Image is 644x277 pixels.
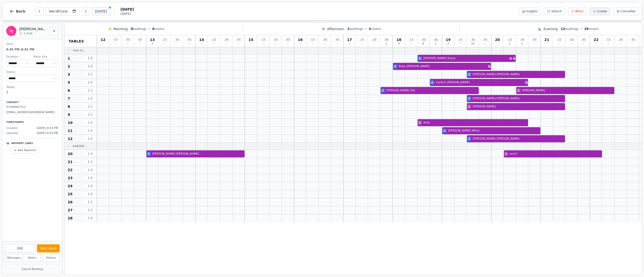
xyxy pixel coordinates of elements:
[16,10,25,13] span: Back
[433,38,438,41] span: : 45
[101,38,105,41] span: 12
[423,121,528,125] span: Arial
[468,73,470,76] span: 2
[84,200,96,204] span: 1 - 2
[473,72,565,77] span: [PERSON_NAME] [PERSON_NAME]
[84,113,96,117] span: 1 - 2
[423,56,508,61] span: [PERSON_NAME] Sharp
[544,8,565,15] button: Search
[68,72,70,77] span: 3
[620,42,621,45] span: 0
[137,38,142,41] span: : 45
[199,38,204,41] span: 14
[431,81,433,84] span: 2
[68,192,72,197] span: 25
[312,42,313,45] span: 0
[35,7,44,15] button: Previous day
[68,216,72,221] span: 28
[5,244,35,253] button: Edit
[495,38,500,41] span: 20
[510,152,602,156] span: aruni
[460,42,461,45] span: 0
[84,80,96,84] span: 1 - 4
[250,42,252,45] span: 0
[84,176,96,180] span: 1 - 4
[473,105,565,109] span: [PERSON_NAME]
[68,88,70,93] span: 6
[68,56,70,61] span: 1
[6,105,58,109] p: 07446847311
[423,42,424,45] span: 6
[359,38,364,41] span: : 15
[419,121,421,125] span: 2
[488,65,491,68] svg: Google booking
[6,126,17,130] span: Created
[347,27,349,31] span: 1
[127,42,128,45] span: 0
[546,42,547,45] span: 0
[369,27,381,31] span: covers
[238,42,239,45] span: 0
[435,42,436,45] span: 2
[394,65,396,68] span: 4
[84,216,96,220] span: 1 - 4
[519,8,541,15] button: Insights
[148,152,150,156] span: 3
[6,85,58,89] dt: Tables
[335,38,339,41] span: : 45
[581,38,586,41] span: : 45
[5,254,22,262] button: Messages
[336,42,338,45] span: 0
[347,27,363,31] span: bookings
[68,136,72,141] span: 12
[224,38,228,41] span: : 30
[84,137,96,141] span: 1 - 4
[505,152,507,156] span: 1
[37,131,58,135] span: [DATE] 8:43 PM
[50,27,58,35] button: Close
[120,7,134,12] span: [DATE]
[409,38,413,41] span: : 15
[532,38,537,41] span: : 45
[497,42,498,45] span: 0
[468,105,470,109] span: 2
[152,27,154,31] span: 0
[84,192,96,196] span: 1 - 4
[287,42,289,45] span: 0
[84,56,96,60] span: 1 - 4
[68,200,72,205] span: 26
[187,38,191,41] span: : 45
[68,80,70,85] span: 5
[597,9,607,13] span: Create
[581,27,582,31] span: •
[6,131,18,135] span: Updated
[92,7,110,15] button: [DATE]
[468,137,470,141] span: 2
[571,42,572,45] span: 0
[519,38,524,41] span: : 30
[152,27,164,31] span: covers
[225,42,227,45] span: 0
[551,9,561,13] span: Search
[396,38,401,41] span: 18
[152,152,245,156] span: [PERSON_NAME] [PERSON_NAME]
[561,27,565,31] span: 12
[131,27,146,31] span: bookings
[164,42,165,45] span: 0
[211,38,216,41] span: : 15
[458,38,463,41] span: : 15
[6,26,16,36] div: RJ
[6,101,58,104] p: Contact
[68,96,70,101] span: 7
[6,110,58,115] p: [EMAIL_ADDRESS][DOMAIN_NAME]
[349,42,350,45] span: 0
[470,38,475,41] span: : 30
[69,39,84,44] span: Tables
[162,38,167,41] span: : 15
[84,72,96,76] span: 1 - 2
[556,38,561,41] span: : 15
[608,42,609,45] span: 0
[583,42,584,45] span: 0
[131,27,133,31] span: 0
[236,38,241,41] span: : 45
